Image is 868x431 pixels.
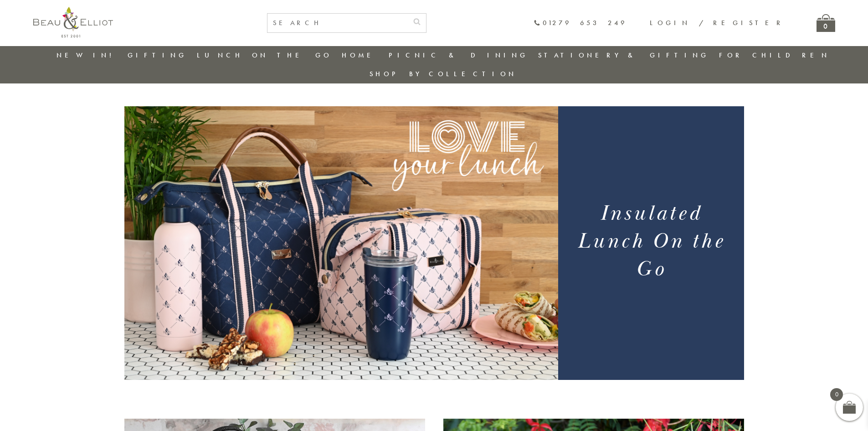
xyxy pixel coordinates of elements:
a: Gifting [128,51,187,60]
a: Lunch On The Go [197,51,332,60]
a: Picnic & Dining [389,51,528,60]
a: New in! [56,51,118,60]
a: 0 [817,14,835,32]
img: logo [33,7,113,37]
span: 0 [830,388,843,401]
h1: Insulated Lunch On the Go [569,200,733,283]
a: For Children [719,51,830,60]
a: Login / Register [650,18,785,27]
a: Home [342,51,378,60]
a: Stationery & Gifting [538,51,709,60]
img: Monogram Candy Floss & Midnight Set [124,106,558,380]
input: SEARCH [267,14,408,32]
a: Shop by collection [370,69,517,78]
a: 01279 653 249 [534,19,627,27]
